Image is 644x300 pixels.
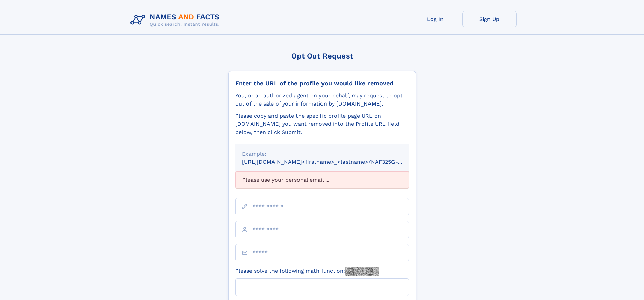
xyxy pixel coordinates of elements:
div: You, or an authorized agent on your behalf, may request to opt-out of the sale of your informatio... [235,92,409,108]
label: Please solve the following math function: [235,267,379,276]
small: [URL][DOMAIN_NAME]<firstname>_<lastname>/NAF325G-xxxxxxxx [242,159,422,165]
div: Please use your personal email ... [235,171,409,188]
div: Please copy and paste the specific profile page URL on [DOMAIN_NAME] you want removed into the Pr... [235,112,409,136]
div: Opt Out Request [228,52,416,60]
div: Enter the URL of the profile you would like removed [235,79,409,87]
div: Example: [242,150,402,158]
img: Logo Names and Facts [128,11,225,29]
a: Log In [408,11,462,27]
a: Sign Up [462,11,517,27]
